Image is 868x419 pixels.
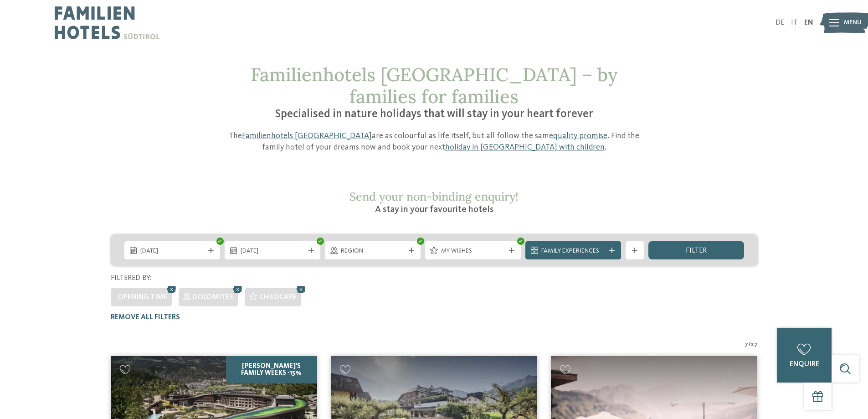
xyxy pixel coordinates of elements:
span: 7 [745,340,748,349]
a: Familienhotels [GEOGRAPHIC_DATA] [242,132,372,140]
span: enquire [790,361,819,368]
span: / [748,340,751,349]
span: [DATE] [241,247,304,256]
a: DE [776,19,784,26]
span: Childcare [259,294,297,301]
a: holiday in [GEOGRAPHIC_DATA] with children [445,143,605,151]
p: The are as colourful as life itself, but all follow the same . Find the family hotel of your drea... [218,130,651,153]
span: filter [686,247,707,254]
span: Opening time [118,294,167,301]
a: EN [804,19,813,26]
span: Menu [844,18,862,27]
span: Dolomites [193,294,233,301]
span: Remove all filters [111,314,180,321]
a: enquire [777,328,832,383]
span: 27 [751,340,758,349]
span: Family Experiences [541,247,605,256]
span: Familienhotels [GEOGRAPHIC_DATA] – by families for families [251,63,617,108]
span: Specialised in nature holidays that will stay in your heart forever [275,109,593,120]
span: Region [341,247,405,256]
a: IT [791,19,797,26]
span: A stay in your favourite hotels [375,205,493,214]
span: Send your non-binding enquiry! [349,189,519,204]
span: Filtered by: [111,274,152,282]
a: quality promise [553,132,607,140]
span: [DATE] [140,247,204,256]
span: My wishes [441,247,505,256]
